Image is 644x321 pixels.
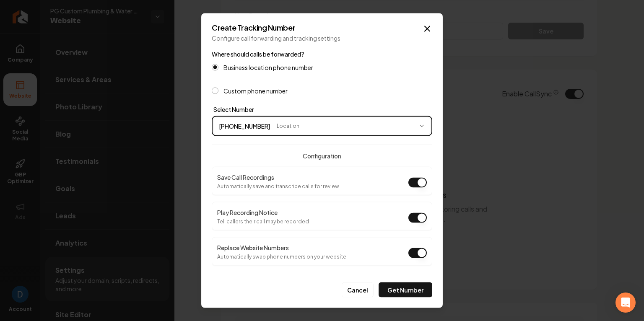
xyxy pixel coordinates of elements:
[212,152,432,160] h4: Configuration
[212,24,432,31] h2: Create Tracking Number
[213,106,254,113] label: Select Number
[217,254,346,260] p: Automatically swap phone numbers on your website
[217,218,309,225] p: Tell callers their call may be recorded
[212,50,304,58] label: Where should calls be forwarded?
[223,65,313,70] label: Business location phone number
[217,209,278,216] label: Play Recording Notice
[217,183,339,190] p: Automatically save and transcribe calls for review
[379,282,432,298] button: Get Number
[212,34,432,42] p: Configure call forwarding and tracking settings
[217,244,289,251] label: Replace Website Numbers
[223,88,288,94] label: Custom phone number
[342,282,374,298] button: Cancel
[217,173,274,181] label: Save Call Recordings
